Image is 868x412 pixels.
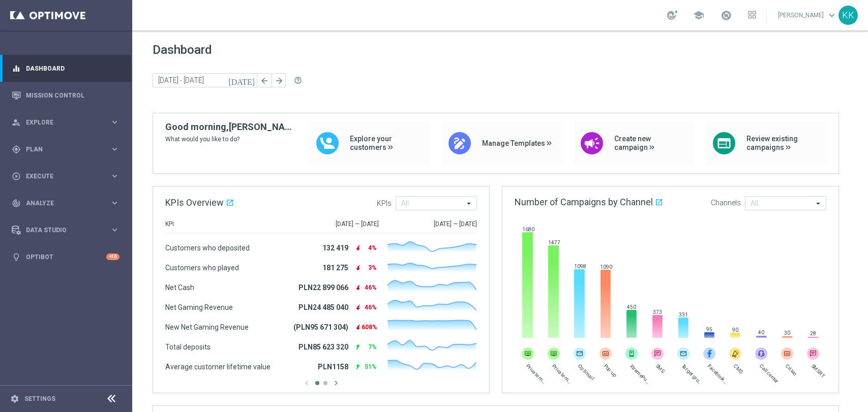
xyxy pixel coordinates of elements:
span: Data Studio [26,227,110,233]
div: Plan [12,145,110,154]
span: Plan [26,146,110,152]
a: Mission Control [26,82,119,109]
i: keyboard_arrow_right [110,171,119,181]
div: Analyze [12,199,110,208]
i: gps_fixed [12,145,21,154]
div: Explore [12,118,110,127]
button: track_changes Analyze keyboard_arrow_right [11,199,120,207]
div: Execute [12,172,110,181]
button: play_circle_outline Execute keyboard_arrow_right [11,172,120,180]
a: Settings [24,396,55,402]
button: lightbulb Optibot +10 [11,253,120,261]
i: keyboard_arrow_right [110,117,119,127]
i: play_circle_outline [12,172,21,181]
span: Explore [26,119,110,125]
span: keyboard_arrow_down [826,10,837,21]
i: settings [10,394,19,403]
span: Execute [26,173,110,179]
i: person_search [12,118,21,127]
button: equalizer Dashboard [11,65,120,73]
i: equalizer [12,64,21,73]
button: gps_fixed Plan keyboard_arrow_right [11,145,120,153]
div: Mission Control [12,82,119,109]
div: Dashboard [12,55,119,82]
a: Dashboard [26,55,119,82]
button: Mission Control [11,91,120,100]
span: school [693,10,704,21]
i: track_changes [12,199,21,208]
i: lightbulb [12,252,21,262]
i: keyboard_arrow_right [110,225,119,235]
i: keyboard_arrow_right [110,144,119,154]
div: Optibot [12,243,119,270]
div: Data Studio [12,226,110,235]
span: Analyze [26,200,110,206]
button: person_search Explore keyboard_arrow_right [11,118,120,126]
i: keyboard_arrow_right [110,198,119,208]
a: Optibot [26,243,106,270]
div: KK [839,6,858,25]
button: Data Studio keyboard_arrow_right [11,226,120,234]
div: +10 [106,253,119,260]
a: [PERSON_NAME]keyboard_arrow_down [777,8,839,23]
